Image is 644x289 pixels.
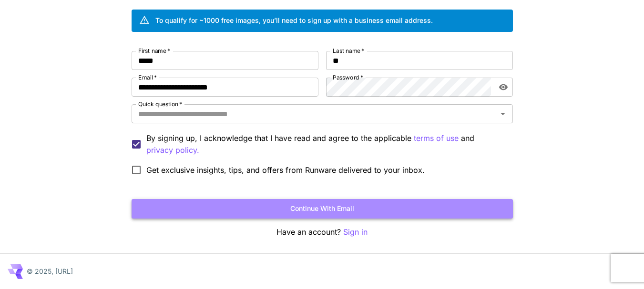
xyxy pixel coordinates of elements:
[146,132,505,156] p: By signing up, I acknowledge that I have read and agree to the applicable and
[27,266,73,276] p: © 2025, [URL]
[138,73,157,81] label: Email
[495,79,512,96] button: toggle password visibility
[146,144,199,156] p: privacy policy.
[132,226,513,238] p: Have an account?
[333,73,363,81] label: Password
[333,47,364,55] label: Last name
[132,199,513,219] button: Continue with email
[414,132,459,144] button: By signing up, I acknowledge that I have read and agree to the applicable and privacy policy.
[138,47,170,55] label: First name
[146,164,425,176] span: Get exclusive insights, tips, and offers from Runware delivered to your inbox.
[138,100,182,108] label: Quick question
[155,15,433,25] div: To qualify for ~1000 free images, you’ll need to sign up with a business email address.
[343,226,368,238] button: Sign in
[414,132,459,144] p: terms of use
[496,107,510,120] button: Open
[146,144,199,156] button: By signing up, I acknowledge that I have read and agree to the applicable terms of use and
